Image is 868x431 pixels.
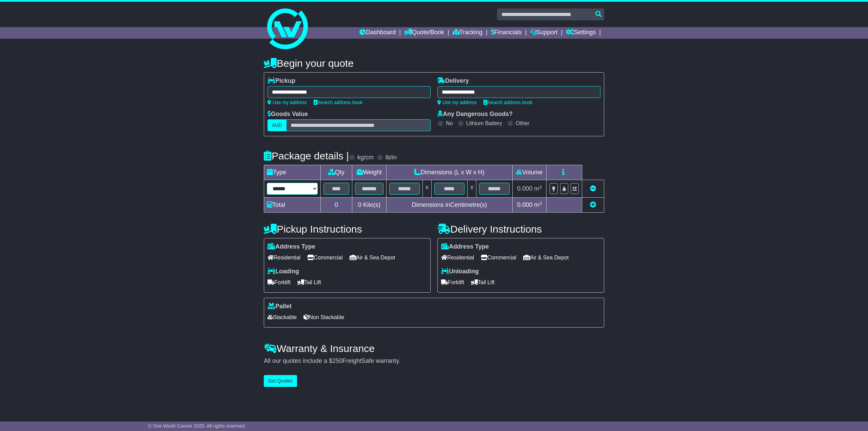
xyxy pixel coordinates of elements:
[264,150,349,161] h4: Package details |
[491,27,522,39] a: Financials
[534,201,542,208] span: m
[264,375,297,387] button: Get Quotes
[268,111,308,118] label: Goods Value
[268,268,299,275] label: Loading
[264,343,604,354] h4: Warranty & Insurance
[446,120,453,126] label: No
[268,252,300,263] span: Residential
[404,27,444,39] a: Quote/Book
[530,27,558,39] a: Support
[539,201,542,206] sup: 3
[303,312,344,322] span: Non Stackable
[321,165,352,180] td: Qty
[523,252,569,263] span: Air & Sea Depot
[566,27,596,39] a: Settings
[307,252,342,263] span: Commercial
[590,201,596,208] a: Add new item
[268,277,291,288] span: Forklift
[268,303,292,310] label: Pallet
[453,27,482,39] a: Tracking
[437,111,513,118] label: Any Dangerous Goods?
[264,198,321,213] td: Total
[268,100,307,105] a: Use my address
[512,165,546,180] td: Volume
[484,100,532,105] a: Search address book
[264,357,604,365] div: All our quotes include a $ FreightSafe warranty.
[386,198,512,213] td: Dimensions in Centimetre(s)
[359,27,396,39] a: Dashboard
[466,120,502,126] label: Lithium Battery
[297,277,321,288] span: Tail Lift
[516,120,529,126] label: Other
[314,100,362,105] a: Search address book
[357,154,374,161] label: kg/cm
[268,77,295,85] label: Pickup
[321,198,352,213] td: 0
[517,201,532,208] span: 0.000
[471,277,495,288] span: Tail Lift
[468,180,476,198] td: x
[590,185,596,192] a: Remove this item
[441,243,489,251] label: Address Type
[517,185,532,192] span: 0.000
[268,312,297,322] span: Stackable
[437,77,469,85] label: Delivery
[264,165,321,180] td: Type
[441,268,479,275] label: Unloading
[264,58,604,69] h4: Begin your quote
[441,277,464,288] span: Forklift
[268,119,287,131] label: AUD
[148,423,246,429] span: © One World Courier 2025. All rights reserved.
[386,165,512,180] td: Dimensions (L x W x H)
[352,198,387,213] td: Kilo(s)
[268,243,315,251] label: Address Type
[437,100,477,105] a: Use my address
[386,154,397,161] label: lb/in
[481,252,516,263] span: Commercial
[534,185,542,192] span: m
[422,180,431,198] td: x
[264,223,431,235] h4: Pickup Instructions
[539,184,542,190] sup: 3
[352,165,387,180] td: Weight
[358,201,361,208] span: 0
[332,357,342,364] span: 250
[437,223,604,235] h4: Delivery Instructions
[441,252,474,263] span: Residential
[350,252,395,263] span: Air & Sea Depot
